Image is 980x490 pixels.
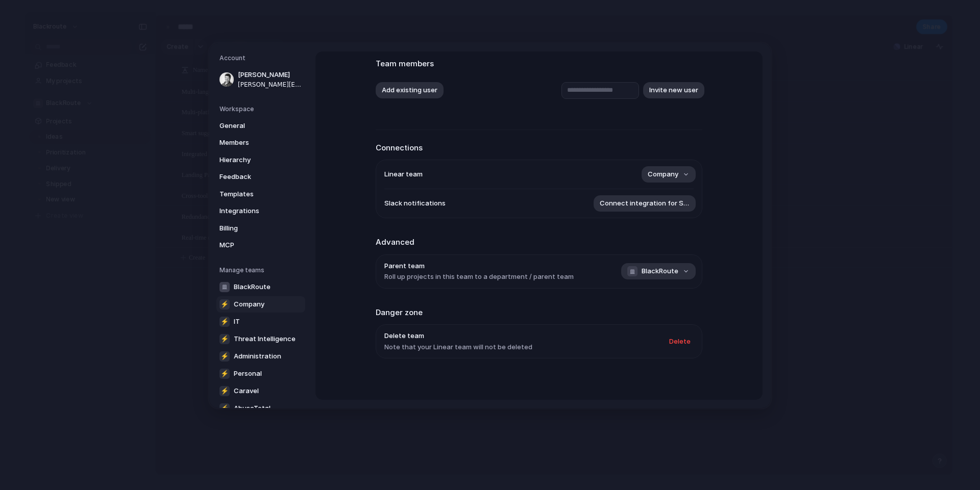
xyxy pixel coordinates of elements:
[219,240,285,250] span: MCP
[219,154,285,165] span: Hierarchy
[234,299,264,309] span: Company
[216,313,305,329] a: ⚡IT
[216,296,305,312] a: ⚡Company
[219,172,285,182] span: Feedback
[643,82,704,98] button: Invite new user
[642,266,678,276] span: BlackRoute
[216,365,305,381] a: ⚡Personal
[216,400,305,416] a: ⚡AbuseTotal
[384,261,574,271] span: Parent team
[219,368,230,378] div: ⚡
[376,58,702,70] h2: Team members
[219,138,285,148] span: Members
[216,117,305,134] a: General
[234,351,281,361] span: Administration
[216,330,305,347] a: ⚡Threat Intelligence
[216,151,305,168] a: Hierarchy
[234,316,240,326] span: IT
[648,169,678,179] span: Company
[219,223,285,233] span: Billing
[219,206,285,216] span: Integrations
[600,198,690,209] span: Connect integration for Slack
[219,189,285,199] span: Templates
[219,104,305,113] h5: Workspace
[216,348,305,364] a: ⚡Administration
[234,385,259,396] span: Caravel
[216,135,305,151] a: Members
[219,403,230,413] div: ⚡
[234,333,296,344] span: Threat Intelligence
[219,316,230,326] div: ⚡
[376,82,444,98] button: Add existing user
[216,67,305,92] a: [PERSON_NAME][PERSON_NAME][EMAIL_ADDRESS][DOMAIN_NAME]
[219,265,305,274] h5: Manage teams
[216,220,305,236] a: Billing
[219,351,230,361] div: ⚡
[384,169,423,179] span: Linear team
[234,281,271,292] span: BlackRoute
[238,80,303,89] span: [PERSON_NAME][EMAIL_ADDRESS][DOMAIN_NAME]
[219,54,305,63] h5: Account
[663,333,697,349] button: Delete
[642,166,696,183] button: Company
[621,263,696,279] button: BlackRoute
[376,142,702,153] h2: Connections
[594,195,696,212] button: Connect integration for Slack
[219,385,230,396] div: ⚡
[216,169,305,185] a: Feedback
[384,331,532,341] span: Delete team
[238,70,303,80] span: [PERSON_NAME]
[219,120,285,131] span: General
[216,203,305,219] a: Integrations
[216,382,305,399] a: ⚡Caravel
[234,403,271,413] span: AbuseTotal
[384,342,532,352] span: Note that your Linear team will not be deleted
[219,333,230,344] div: ⚡
[216,186,305,202] a: Templates
[669,336,691,346] span: Delete
[384,272,574,282] span: Roll up projects in this team to a department / parent team
[219,299,230,309] div: ⚡
[234,368,262,378] span: Personal
[216,237,305,253] a: MCP
[376,306,702,318] h2: Danger zone
[376,237,702,248] h2: Advanced
[384,198,446,209] span: Slack notifications
[216,278,305,295] a: BlackRoute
